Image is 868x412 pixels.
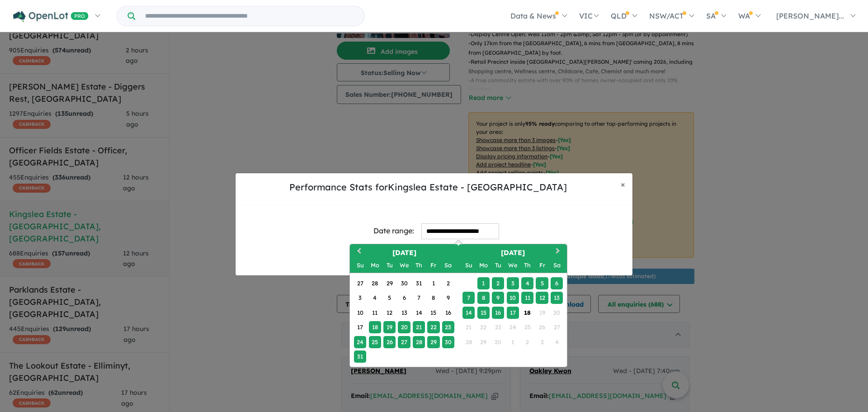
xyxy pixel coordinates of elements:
div: Saturday [551,259,563,271]
div: Choose Sunday, August 17th, 2025 [354,321,366,333]
div: Choose Friday, August 29th, 2025 [427,336,439,348]
div: Thursday [413,259,425,271]
div: Not available Friday, September 26th, 2025 [536,321,548,333]
div: Choose Sunday, August 10th, 2025 [354,307,366,319]
div: Saturday [442,259,454,271]
div: Sunday [462,259,475,271]
div: Choose Tuesday, September 16th, 2025 [492,307,504,319]
div: Not available Sunday, September 28th, 2025 [462,336,475,348]
div: Choose Tuesday, August 26th, 2025 [383,336,396,348]
button: Next Month [552,245,566,260]
div: Not available Wednesday, October 1st, 2025 [507,336,519,348]
div: Month August, 2025 [353,276,455,364]
div: Choose Monday, August 18th, 2025 [369,321,381,333]
div: Choose Thursday, September 4th, 2025 [521,277,533,289]
div: Choose Tuesday, September 2nd, 2025 [492,277,504,289]
input: Try estate name, suburb, builder or developer [137,6,363,26]
div: Choose Tuesday, September 9th, 2025 [492,292,504,304]
span: × [621,179,625,189]
div: Choose Saturday, September 13th, 2025 [551,292,563,304]
div: Choose Thursday, August 14th, 2025 [413,307,425,319]
div: Choose Date [349,244,567,368]
div: Sunday [354,259,366,271]
div: Not available Sunday, September 21st, 2025 [462,321,475,333]
div: Choose Tuesday, August 19th, 2025 [383,321,396,333]
div: Choose Monday, September 15th, 2025 [477,307,490,319]
div: Choose Wednesday, September 10th, 2025 [507,292,519,304]
div: Wednesday [507,259,519,271]
div: Not available Monday, September 22nd, 2025 [477,321,490,333]
h2: [DATE] [350,248,458,258]
div: Choose Friday, September 12th, 2025 [536,292,548,304]
div: Choose Friday, September 5th, 2025 [536,277,548,289]
div: Choose Monday, August 25th, 2025 [369,336,381,348]
div: Choose Sunday, August 24th, 2025 [354,336,366,348]
div: Choose Sunday, September 7th, 2025 [462,292,475,304]
div: Choose Wednesday, August 27th, 2025 [398,336,410,348]
div: Choose Friday, August 1st, 2025 [427,277,439,289]
div: Choose Wednesday, August 13th, 2025 [398,307,410,319]
div: Choose Wednesday, August 20th, 2025 [398,321,410,333]
div: Choose Monday, July 28th, 2025 [369,277,381,289]
div: Choose Friday, August 22nd, 2025 [427,321,439,333]
div: Not available Saturday, September 20th, 2025 [551,307,563,319]
div: Not available Monday, September 29th, 2025 [477,336,490,348]
div: Choose Tuesday, July 29th, 2025 [383,277,396,289]
div: Wednesday [398,259,410,271]
div: Choose Tuesday, August 5th, 2025 [383,292,396,304]
span: [PERSON_NAME]... [776,11,844,20]
h2: [DATE] [458,248,567,258]
div: Friday [427,259,439,271]
div: Not available Friday, September 19th, 2025 [536,307,548,319]
div: Choose Thursday, September 11th, 2025 [521,292,533,304]
img: Openlot PRO Logo White [13,11,89,22]
div: Not available Friday, October 3rd, 2025 [536,336,548,348]
div: Thursday [521,259,533,271]
div: Tuesday [492,259,504,271]
button: Previous Month [351,245,365,260]
div: Date range: [373,225,414,237]
div: Choose Sunday, September 14th, 2025 [462,307,475,319]
div: Choose Saturday, August 2nd, 2025 [442,277,454,289]
div: Choose Friday, August 15th, 2025 [427,307,439,319]
div: Choose Saturday, September 6th, 2025 [551,277,563,289]
div: Not available Thursday, October 2nd, 2025 [521,336,533,348]
div: Choose Monday, August 4th, 2025 [369,292,381,304]
div: Choose Monday, September 8th, 2025 [477,292,490,304]
div: Choose Thursday, August 21st, 2025 [413,321,425,333]
div: Choose Sunday, August 3rd, 2025 [354,292,366,304]
div: Not available Tuesday, September 30th, 2025 [492,336,504,348]
div: Not available Tuesday, September 23rd, 2025 [492,321,504,333]
div: Choose Wednesday, September 17th, 2025 [507,307,519,319]
div: Not available Saturday, October 4th, 2025 [551,336,563,348]
div: Not available Thursday, September 25th, 2025 [521,321,533,333]
div: Choose Sunday, August 31st, 2025 [354,350,366,363]
div: Monday [477,259,490,271]
div: Choose Thursday, August 7th, 2025 [413,292,425,304]
div: Friday [536,259,548,271]
div: Choose Friday, August 8th, 2025 [427,292,439,304]
div: Choose Thursday, July 31st, 2025 [413,277,425,289]
div: Choose Thursday, August 28th, 2025 [413,336,425,348]
div: Choose Saturday, August 23rd, 2025 [442,321,454,333]
div: Not available Saturday, September 27th, 2025 [551,321,563,333]
div: Choose Monday, September 1st, 2025 [477,277,490,289]
h5: Performance Stats for Kingslea Estate - [GEOGRAPHIC_DATA] [243,180,613,194]
div: Choose Thursday, September 18th, 2025 [521,307,533,319]
div: Choose Wednesday, July 30th, 2025 [398,277,410,289]
div: Month September, 2025 [461,276,564,349]
div: Choose Saturday, August 30th, 2025 [442,336,454,348]
div: Choose Saturday, August 16th, 2025 [442,307,454,319]
div: Choose Monday, August 11th, 2025 [369,307,381,319]
div: Tuesday [383,259,396,271]
div: Choose Wednesday, September 3rd, 2025 [507,277,519,289]
div: Choose Sunday, July 27th, 2025 [354,277,366,289]
div: Choose Saturday, August 9th, 2025 [442,292,454,304]
div: Choose Tuesday, August 12th, 2025 [383,307,396,319]
div: Monday [369,259,381,271]
div: Not available Wednesday, September 24th, 2025 [507,321,519,333]
div: Choose Wednesday, August 6th, 2025 [398,292,410,304]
